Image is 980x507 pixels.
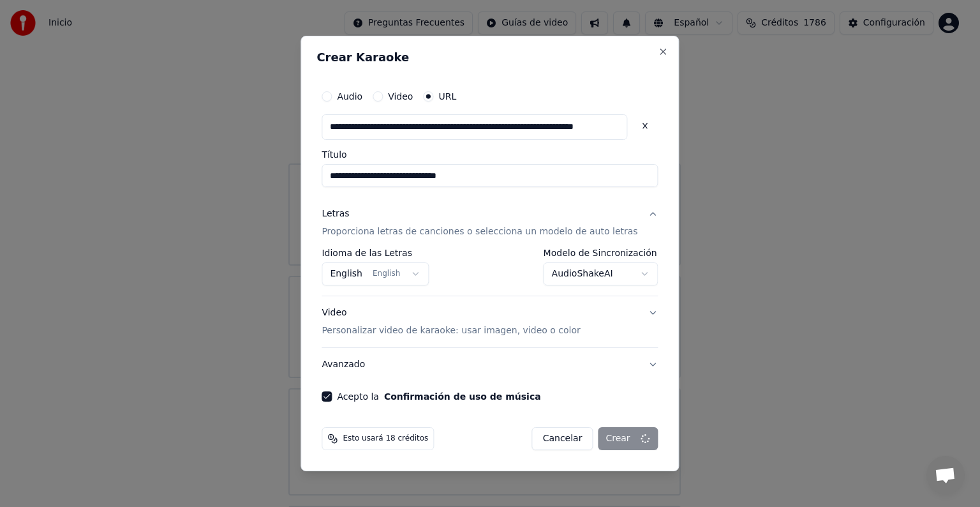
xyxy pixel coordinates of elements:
span: Esto usará 18 créditos [343,434,428,444]
button: LetrasProporciona letras de canciones o selecciona un modelo de auto letras [322,197,658,248]
h2: Crear Karaoke [316,52,663,63]
p: Proporciona letras de canciones o selecciona un modelo de auto letras [322,225,637,238]
button: VideoPersonalizar video de karaoke: usar imagen, video o color [322,296,658,347]
label: URL [438,92,456,101]
div: LetrasProporciona letras de canciones o selecciona un modelo de auto letras [322,248,658,296]
button: Acepto la [384,392,541,401]
label: Video [388,92,413,101]
label: Título [322,150,658,159]
button: Avanzado [322,348,658,381]
label: Acepto la [337,392,540,401]
label: Idioma de las Letras [322,248,429,257]
div: Letras [322,208,349,220]
button: Cancelar [532,427,593,450]
div: Video [322,306,580,337]
p: Personalizar video de karaoke: usar imagen, video o color [322,324,580,337]
label: Audio [337,92,362,101]
label: Modelo de Sincronización [544,248,658,257]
